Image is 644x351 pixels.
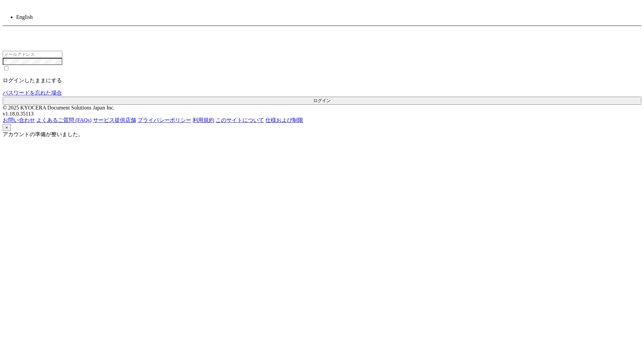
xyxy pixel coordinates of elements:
[3,51,62,58] input: メールアドレス
[137,117,191,123] a: プライバシーポリシー
[93,117,136,123] a: サービス提供店舗
[265,117,303,123] a: 仕様および制限
[16,14,33,20] a: English
[3,131,641,138] div: アカウントの準備が整いました。
[3,97,641,105] button: ログイン
[193,117,214,123] a: 利用規約
[3,105,115,110] span: © 2025 KYOCERA Document Solutions Japan Inc.
[3,90,62,96] a: パスワードを忘れた場合
[3,124,11,131] button: ×
[3,117,35,123] a: お問い合わせ
[3,9,24,14] span: ログイン
[3,111,33,117] span: v1.18.0.35113
[3,26,13,32] a: 戻る
[216,117,264,123] a: このサイトについて
[36,117,92,123] a: よくあるご質問 (FAQs)
[3,77,641,84] p: ログインしたままにする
